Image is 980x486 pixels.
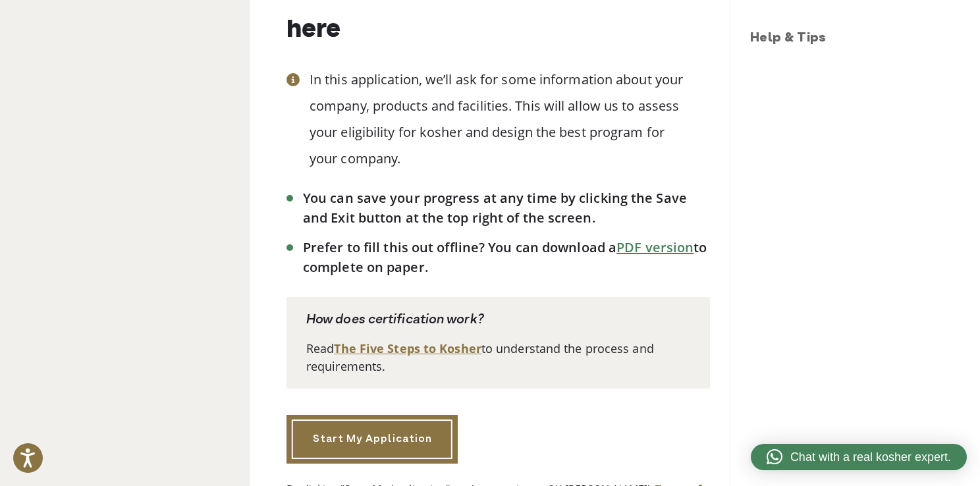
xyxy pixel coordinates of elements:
[616,238,694,256] a: PDF version
[306,340,690,375] p: Read to understand the process and requirements.
[790,448,951,466] span: Chat with a real kosher expert.
[334,340,481,356] a: The Five Steps to Kosher
[751,444,967,470] a: Chat with a real kosher expert.
[310,67,710,172] p: In this application, we’ll ask for some information about your company, products and facilities. ...
[306,310,690,330] p: How does certification work?
[286,415,458,464] a: Start My Application
[750,29,967,49] h3: Help & Tips
[303,188,710,228] li: You can save your progress at any time by clicking the Save and Exit button at the top right of t...
[303,238,710,277] li: Prefer to fill this out offline? You can download a to complete on paper.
